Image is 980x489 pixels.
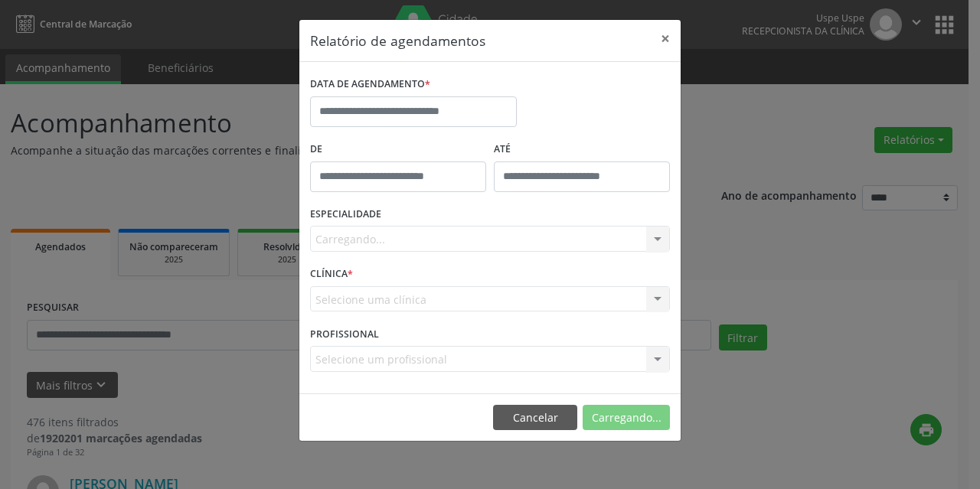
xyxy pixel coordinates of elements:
[310,322,379,346] label: PROFISSIONAL
[310,31,485,51] h5: Relatório de agendamentos
[493,405,577,431] button: Cancelar
[494,138,670,161] label: ATÉ
[310,138,486,161] label: De
[650,20,681,57] button: Close
[583,405,670,431] button: Carregando...
[310,73,430,96] label: DATA DE AGENDAMENTO
[310,203,381,227] label: ESPECIALIDADE
[310,262,353,286] label: CLÍNICA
